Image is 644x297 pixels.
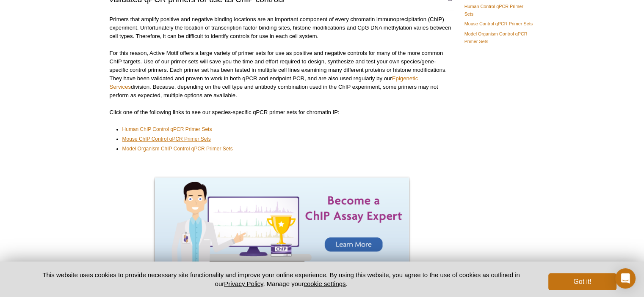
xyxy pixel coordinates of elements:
[122,125,212,134] a: Human ChIP Control qPCR Primer Sets
[110,15,454,41] p: Primers that amplify positive and negative binding locations are an important component of every ...
[155,177,409,275] img: Become a ChIP Assay Expert
[110,108,454,117] p: Click one of the following links to see our species-specific qPCR primer sets for chromatin IP:
[548,273,616,290] button: Got it!
[28,270,535,288] p: This website uses cookies to provide necessary site functionality and improve your online experie...
[224,280,263,287] a: Privacy Policy
[122,135,211,143] a: Mouse ChIP Control qPCR Primer Sets
[464,3,533,18] a: Human Control qPCR Primer Sets
[110,49,454,100] p: For this reason, Active Motif offers a large variety of primer sets for use as positive and negat...
[464,30,533,45] a: Model Organism Control qPCR Primer Sets
[464,20,533,27] a: Mouse Control qPCR Primer Sets
[615,268,636,289] div: Open Intercom Messenger
[122,144,233,153] a: Model Organism ChIP Control qPCR Primer Sets
[304,280,345,287] button: cookie settings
